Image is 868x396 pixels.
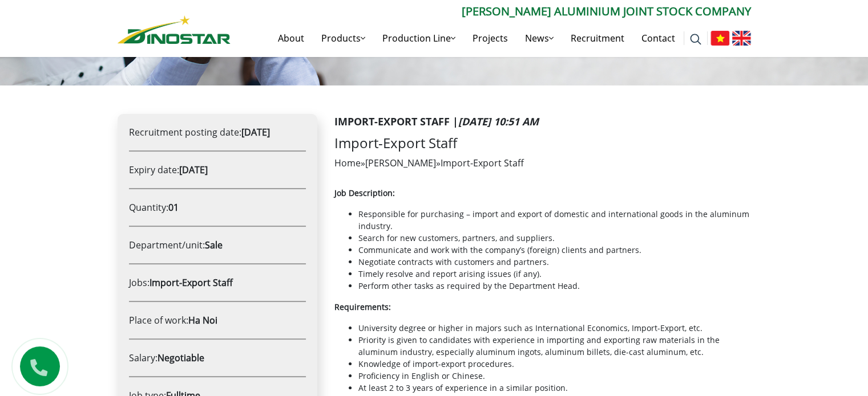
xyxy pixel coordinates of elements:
[562,20,633,56] a: Recruitment
[129,264,306,302] p: Jobs:
[464,20,516,56] a: Projects
[358,370,751,382] li: Proficiency in English or Chinese.
[358,322,751,334] li: University degree or higher in majors such as International Economics, Import-Export, etc.
[710,31,729,46] img: Tiếng Việt
[188,314,217,326] strong: Ha Noi
[358,334,751,358] li: Priority is given to candidates with experience in importing and exporting raw materials in the a...
[129,227,306,264] p: Department/unit:
[241,126,270,138] strong: [DATE]
[179,164,208,176] strong: [DATE]
[365,157,436,169] a: [PERSON_NAME]
[334,157,361,169] a: Home
[334,157,524,169] span: » »
[150,276,233,289] strong: Import-Export Staff
[334,187,395,198] strong: Job Description:
[129,189,306,227] p: Quantity:
[334,301,391,312] strong: Requirements:
[168,201,179,214] strong: 01
[374,20,464,56] a: Production Line
[129,152,306,189] p: Expiry date:
[358,280,751,292] li: Perform other tasks as required by the Department Head.
[313,20,374,56] a: Products
[129,302,306,340] p: Place of work:
[269,20,313,56] a: About
[358,382,751,394] li: At least 2 to 3 years of experience in a similar position.
[458,115,539,128] i: [DATE] 10:51 am
[358,268,751,280] li: Timely resolve and report arising issues (if any).
[358,244,751,256] li: Communicate and work with the company’s (foreign) clients and partners.
[129,114,306,152] p: Recruitment posting date:
[732,31,751,46] img: English
[118,15,231,44] img: Nhôm Dinostar
[633,20,684,56] a: Contact
[129,340,306,377] p: Salary:
[358,358,751,370] li: Knowledge of import-export procedures.
[358,208,751,232] li: Responsible for purchasing – import and export of domestic and international goods in the aluminu...
[334,114,751,129] p: Import-Export Staff |
[358,256,751,268] li: Negotiate contracts with customers and partners.
[358,232,751,244] li: Search for new customers, partners, and suppliers.
[231,3,751,20] p: [PERSON_NAME] Aluminium Joint Stock Company
[690,34,701,45] img: search
[205,239,223,251] strong: Sale
[441,157,524,169] span: Import-Export Staff
[334,135,751,152] h1: Import-Export Staff
[516,20,562,56] a: News
[158,352,204,364] strong: Negotiable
